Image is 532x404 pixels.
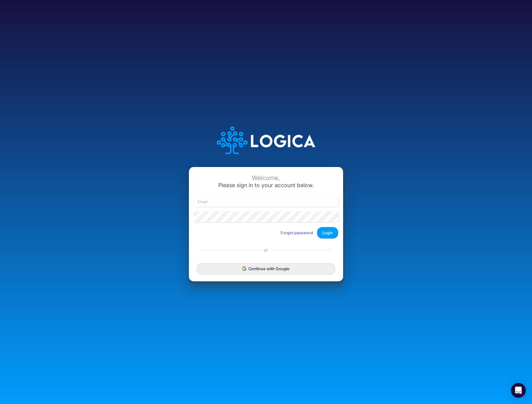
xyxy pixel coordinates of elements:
[218,182,314,188] span: Please sign in to your account below.
[511,383,526,398] div: Open Intercom Messenger
[194,196,338,207] input: Email
[194,174,338,182] div: Welcome,
[317,227,338,239] button: Login
[277,228,317,238] button: Forgot password
[197,263,335,274] button: Continue with Google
